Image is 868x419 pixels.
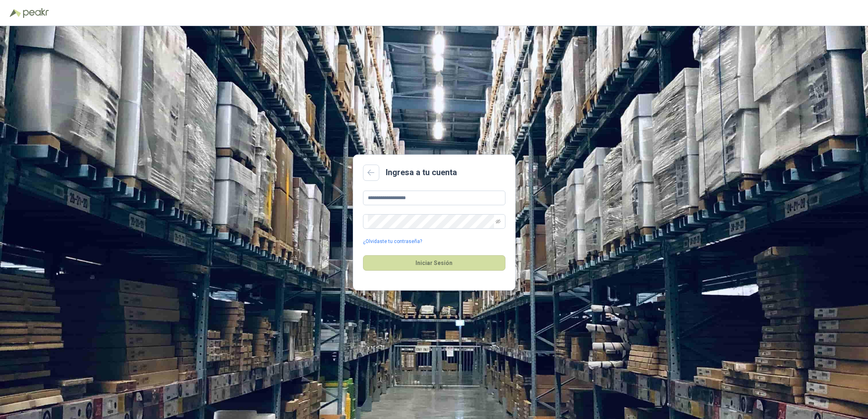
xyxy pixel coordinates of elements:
h2: Ingresa a tu cuenta [386,166,457,179]
span: eye-invisible [496,219,501,224]
button: Iniciar Sesión [363,255,505,271]
a: ¿Olvidaste tu contraseña? [363,238,422,245]
img: Logo [10,9,21,17]
img: Peakr [23,8,49,18]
